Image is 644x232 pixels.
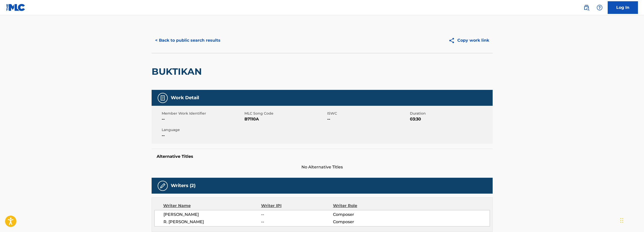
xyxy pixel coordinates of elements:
[619,208,644,232] iframe: Chat Widget
[333,203,398,209] div: Writer Role
[410,116,491,122] span: 03:30
[445,34,493,47] button: Copy work link
[152,34,224,47] button: < Back to public search results
[244,111,326,116] span: MLC Song Code
[160,183,166,189] img: Writers
[171,183,195,189] h5: Writers (2)
[410,111,491,116] span: Duration
[162,133,243,139] span: --
[608,1,638,14] a: Log In
[620,213,623,228] div: Drag
[630,156,644,193] iframe: Resource Center
[162,116,243,122] span: --
[327,111,409,116] span: ISWC
[6,4,25,11] img: MLC Logo
[163,219,261,225] span: R. [PERSON_NAME]
[171,95,199,101] h5: Work Detail
[152,66,204,77] h2: BUKTIKAN
[333,219,398,225] span: Composer
[162,111,243,116] span: Member Work Identifier
[157,154,488,159] h5: Alternative Titles
[261,219,333,225] span: --
[244,116,326,122] span: B7110A
[597,5,603,11] img: help
[261,212,333,218] span: --
[261,203,333,209] div: Writer IPI
[163,212,261,218] span: [PERSON_NAME]
[160,95,166,101] img: Work Detail
[583,5,590,11] img: search
[327,116,409,122] span: --
[595,3,605,13] div: Help
[152,164,493,170] span: No Alternative Titles
[333,212,398,218] span: Composer
[581,3,592,13] a: Public Search
[163,203,261,209] div: Writer Name
[449,37,457,44] img: Copy work link
[162,127,243,133] span: Language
